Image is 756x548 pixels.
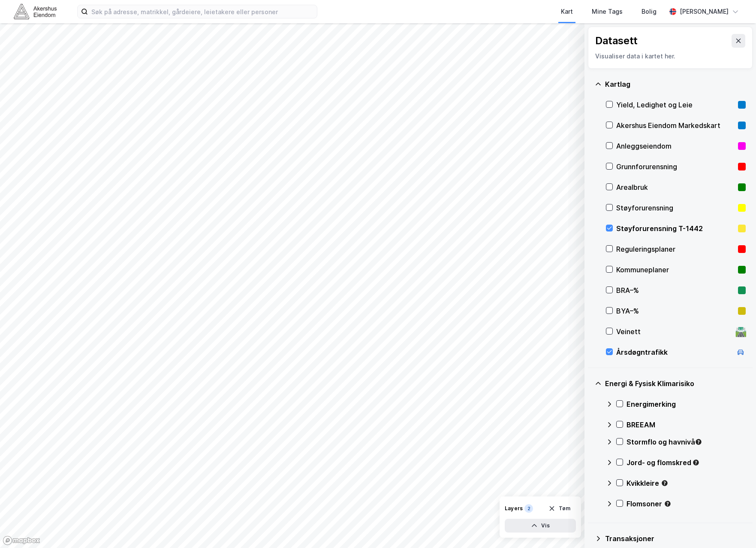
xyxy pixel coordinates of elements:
[626,499,746,509] div: Flomsoner
[616,223,735,234] div: Støyforurensning T-1442
[664,500,672,508] div: Tooltip anchor
[605,79,746,89] div: Kartlag
[616,100,735,110] div: Yield, Ledighet og Leie
[642,6,657,17] div: Bolig
[735,326,747,337] div: 🛣️
[626,420,746,430] div: BREEAM
[713,507,756,548] iframe: Chat Widget
[616,326,732,337] div: Veinett
[695,438,702,446] div: Tooltip anchor
[616,285,735,295] div: BRA–%
[88,5,317,18] input: Søk på adresse, matrikkel, gårdeiere, leietakere eller personer
[680,6,729,17] div: [PERSON_NAME]
[616,306,735,316] div: BYA–%
[505,505,523,512] div: Layers
[14,4,57,19] img: akershus-eiendom-logo.9091f326c980b4bce74ccdd9f866810c.svg
[616,244,735,254] div: Reguleringsplaner
[595,51,745,61] div: Visualiser data i kartet her.
[616,203,735,213] div: Støyforurensning
[616,141,735,151] div: Anleggseiendom
[524,504,533,513] div: 2
[605,533,746,544] div: Transaksjoner
[561,6,573,17] div: Kart
[692,459,700,466] div: Tooltip anchor
[626,457,746,468] div: Jord- og flomskred
[595,34,638,48] div: Datasett
[616,120,735,131] div: Akershus Eiendom Markedskart
[505,519,576,533] button: Vis
[616,182,735,192] div: Arealbruk
[626,399,746,409] div: Energimerking
[616,161,735,172] div: Grunnforurensning
[626,437,746,447] div: Stormflo og havnivå
[605,378,746,389] div: Energi & Fysisk Klimarisiko
[543,502,576,515] button: Tøm
[616,347,732,357] div: Årsdøgntrafikk
[713,507,756,548] div: Kontrollprogram for chat
[661,479,669,487] div: Tooltip anchor
[616,265,735,275] div: Kommuneplaner
[626,478,746,488] div: Kvikkleire
[592,6,623,17] div: Mine Tags
[3,536,40,545] a: Mapbox homepage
